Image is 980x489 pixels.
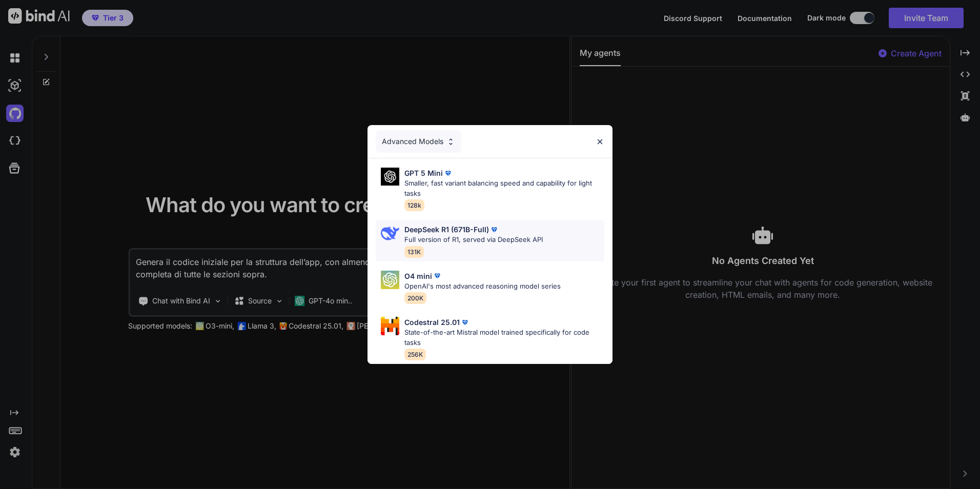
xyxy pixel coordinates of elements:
p: Smaller, fast variant balancing speed and capability for light tasks [404,178,604,198]
span: 131K [404,246,424,258]
p: GPT 5 Mini [404,168,443,178]
img: Pick Models [381,271,399,289]
p: O4 mini [404,271,432,281]
p: Codestral 25.01 [404,317,460,328]
p: State-of-the-art Mistral model trained specifically for code tasks [404,328,604,348]
p: DeepSeek R1 (671B-Full) [404,224,489,235]
img: premium [460,317,470,328]
img: Pick Models [381,168,399,186]
img: Pick Models [381,224,399,242]
img: premium [432,271,442,281]
p: Full version of R1, served via DeepSeek API [404,235,543,245]
p: OpenAI's most advanced reasoning model series [404,281,561,292]
img: premium [443,168,453,178]
span: 256K [404,349,426,360]
img: Pick Models [446,137,455,146]
div: Advanced Models [376,130,461,153]
span: 128k [404,199,424,211]
span: 200K [404,292,426,304]
img: Pick Models [381,317,399,335]
img: close [596,137,604,146]
img: premium [489,225,499,235]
